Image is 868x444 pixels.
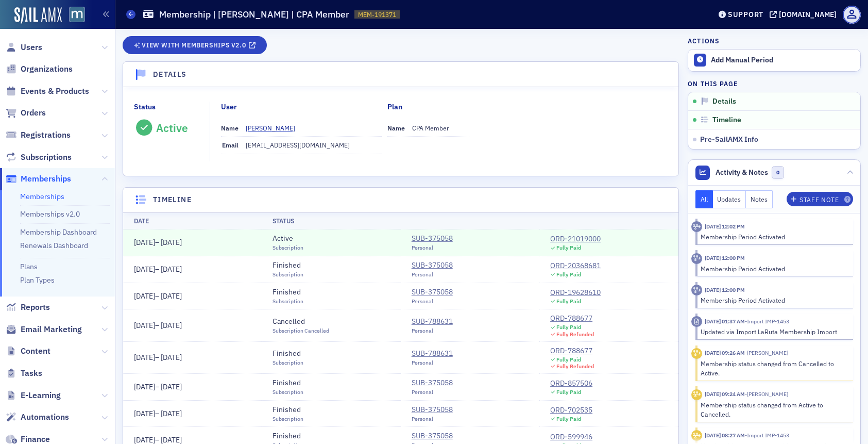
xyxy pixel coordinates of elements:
div: Support [728,10,763,19]
span: E-Learning [21,390,61,401]
a: SUB-375058 [412,377,453,388]
a: Orders [6,107,46,119]
div: Finished [273,404,303,415]
div: Finished [273,431,303,441]
span: [DATE] [161,265,182,274]
a: SUB-375058 [412,233,453,244]
div: Membership Period Activated [701,264,846,273]
span: – [134,238,182,247]
a: SUB-375058 [412,287,453,298]
div: Fully Paid [556,244,581,251]
span: – [134,382,182,391]
span: Organizations [21,63,73,75]
div: Subscription [273,298,303,306]
a: ORD-857506 [550,378,592,389]
span: Details [712,97,736,106]
span: [DATE] [134,238,155,247]
a: ORD-702535 [550,405,592,416]
a: Automations [6,412,69,423]
a: Content [6,346,50,357]
div: Subscription [273,415,303,423]
div: Personal [412,271,453,279]
button: Notes [746,190,773,208]
div: User [221,102,237,112]
dd: [EMAIL_ADDRESS][DOMAIN_NAME] [246,137,382,153]
div: Fully Paid [556,271,581,278]
span: Pre-SailAMX Info [700,135,758,144]
div: SUB-788631 [412,348,453,359]
span: Profile [843,6,861,24]
div: Finished [273,260,303,271]
a: Reports [6,302,50,313]
div: Active [156,121,188,135]
span: Reports [21,302,50,313]
a: ORD-788677 [550,313,594,324]
a: SUB-375058 [412,431,453,441]
a: Registrations [6,129,71,141]
div: Plan [387,102,402,112]
span: MEM-191371 [358,10,396,19]
div: Staff Note [799,197,839,203]
div: Finished [273,377,303,388]
div: Imported Activity [691,316,702,327]
dd: CPA Member [412,120,470,136]
span: Tasks [21,368,42,379]
div: Status [134,102,156,112]
h4: Timeline [153,194,192,205]
time: 7/1/2024 12:00 PM [705,254,745,261]
a: Events & Products [6,86,89,97]
div: Subscription [273,359,303,367]
span: [DATE] [134,291,155,301]
div: Fully Refunded [556,363,594,370]
div: Activity [691,348,702,359]
a: SUB-375058 [412,404,453,415]
a: SailAMX [14,7,62,24]
button: Staff Note [787,192,853,206]
div: Activity [691,389,702,400]
span: – [134,291,182,301]
div: [PERSON_NAME] [246,123,295,133]
time: 11/18/2022 08:27 AM [705,432,745,439]
div: Personal [412,327,453,335]
span: Memberships [21,173,71,185]
a: Renewals Dashboard [20,241,88,250]
div: Personal [412,298,453,306]
div: Finished [273,348,303,359]
button: Add Manual Period [688,50,860,71]
span: Name [221,124,239,132]
div: Fully Paid [556,416,581,422]
span: Content [21,346,50,357]
a: ORD-19628610 [550,287,601,298]
a: Plans [20,262,38,271]
div: Activity [691,285,702,295]
div: Subscription Cancelled [273,327,329,335]
div: ORD-599946 [550,432,592,442]
span: Orders [21,107,46,119]
a: View Homepage [62,7,85,24]
h4: Details [153,69,187,80]
a: SUB-788631 [412,316,453,327]
div: Membership Period Activated [701,295,846,305]
span: Automations [21,412,69,423]
button: [DOMAIN_NAME] [770,11,840,18]
a: Organizations [6,63,73,75]
div: ORD-788677 [550,346,594,356]
span: [DATE] [161,291,182,301]
time: 4/1/2023 01:37 AM [705,318,745,325]
span: – [134,409,182,418]
span: Import IMP-1453 [745,432,789,439]
a: ORD-20368681 [550,260,601,271]
span: [DATE] [161,409,182,418]
span: [DATE] [161,321,182,330]
div: Membership status changed from Active to Cancelled. [701,400,846,419]
span: 0 [772,166,785,179]
h4: On this page [688,79,861,88]
button: Updates [713,190,746,208]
